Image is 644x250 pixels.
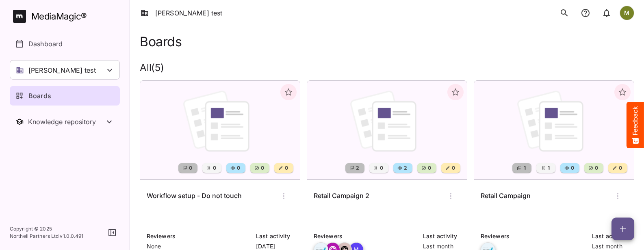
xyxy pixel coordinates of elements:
p: Last activity [256,232,293,241]
span: 2 [403,164,407,172]
img: Retail Campaign [474,81,634,179]
a: Dashboard [10,34,120,54]
p: Last activity [592,232,627,241]
div: Knowledge repository [28,118,104,126]
button: Toggle Knowledge repository [10,112,120,131]
span: 0 [570,164,574,172]
button: notifications [598,5,615,21]
span: 0 [427,164,431,172]
span: 1 [523,164,526,172]
button: Feedback [627,102,644,148]
h6: Workflow setup - Do not touch [147,191,242,201]
span: 0 [212,164,216,172]
p: Reviewers [147,232,251,241]
img: Retail Campaign 2 [307,81,467,179]
span: 0 [236,164,240,172]
h6: Retail Campaign [481,191,531,201]
h2: All ( 5 ) [140,62,634,74]
a: MediaMagic® [13,10,120,23]
h1: Boards [140,34,182,49]
p: Reviewers [481,232,587,241]
p: Reviewers [314,232,418,241]
a: Boards [10,86,120,106]
h6: Retail Campaign 2 [314,191,369,201]
span: 2 [355,164,359,172]
button: search [556,5,572,21]
p: [PERSON_NAME] test [28,65,96,75]
p: Last activity [423,232,460,241]
span: 0 [284,164,288,172]
div: M [620,6,634,20]
button: notifications [577,5,594,21]
nav: Knowledge repository [10,112,120,131]
span: 0 [451,164,455,172]
p: Copyright © 2025 [10,225,84,233]
p: Dashboard [28,39,63,49]
img: Workflow setup - Do not touch [140,81,300,179]
span: 0 [594,164,598,172]
p: Boards [28,91,51,101]
div: MediaMagic ® [31,10,87,23]
span: 0 [618,164,622,172]
p: Northell Partners Ltd v 1.0.0.491 [10,233,84,240]
span: 0 [379,164,383,172]
span: 0 [260,164,264,172]
span: 1 [547,164,550,172]
span: 0 [188,164,192,172]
